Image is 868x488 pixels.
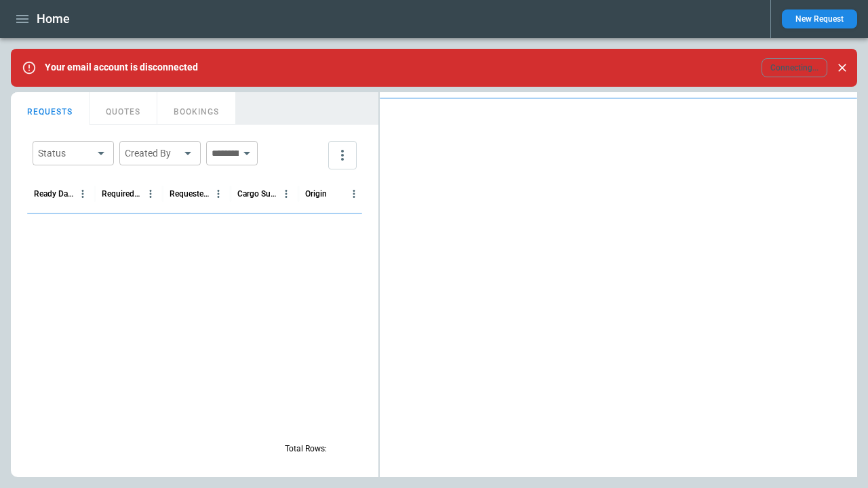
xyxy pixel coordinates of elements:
[37,11,70,27] h1: Home
[833,53,852,83] div: dismiss
[45,62,198,73] p: Your email account is disconnected
[345,185,363,203] button: Origin column menu
[34,189,74,199] div: Ready Date & Time (UTC+03:00)
[74,185,92,203] button: Ready Date & Time (UTC+03:00) column menu
[38,146,92,160] div: Status
[102,189,142,199] div: Required Date & Time (UTC+03:00)
[277,185,295,203] button: Cargo Summary column menu
[125,146,179,160] div: Created By
[170,189,210,199] div: Requested Route
[11,92,90,125] button: REQUESTS
[833,58,852,77] button: Close
[142,185,159,203] button: Required Date & Time (UTC+03:00) column menu
[157,92,236,125] button: BOOKINGS
[305,189,327,199] div: Origin
[285,443,327,455] p: Total Rows:
[328,141,357,169] button: more
[237,189,277,199] div: Cargo Summary
[90,92,157,125] button: QUOTES
[210,185,227,203] button: Requested Route column menu
[782,9,857,28] button: New Request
